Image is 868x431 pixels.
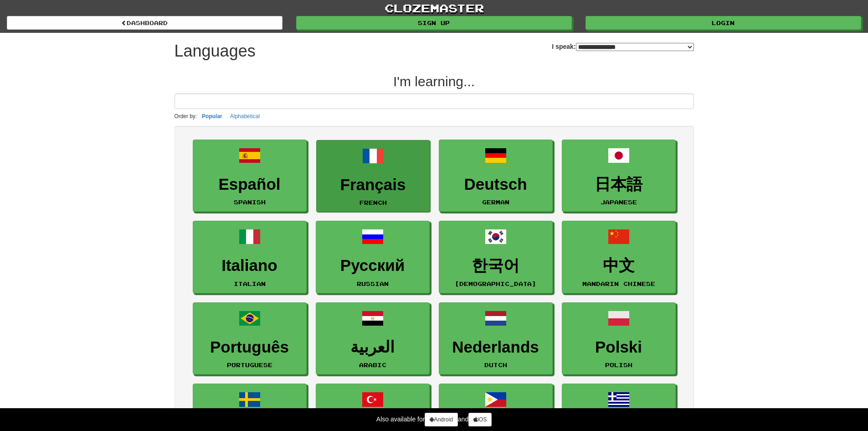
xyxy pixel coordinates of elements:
[321,338,425,356] h3: العربية
[199,111,225,121] button: Popular
[567,338,671,356] h3: Polski
[425,413,457,426] a: Android
[567,257,671,275] h3: 中文
[193,140,307,212] a: EspañolSpanish
[586,16,861,30] a: Login
[360,199,387,206] small: French
[582,280,655,287] small: Mandarin Chinese
[175,74,694,89] h2: I'm learning...
[198,338,302,356] h3: Português
[601,199,637,205] small: Japanese
[7,16,282,30] a: dashboard
[175,113,197,119] small: Order by:
[296,16,572,30] a: Sign up
[468,413,492,426] a: iOS
[234,280,266,287] small: Italian
[321,176,425,194] h3: Français
[444,257,548,275] h3: 한국어
[552,42,693,51] label: I speak:
[193,221,307,293] a: ItalianoItalian
[198,176,302,193] h3: Español
[359,362,386,368] small: Arabic
[482,199,509,205] small: German
[227,111,262,121] button: Alphabetical
[227,362,272,368] small: Portuguese
[444,338,548,356] h3: Nederlands
[576,43,694,51] select: I speak:
[357,280,389,287] small: Russian
[439,140,553,212] a: DeutschGerman
[567,176,671,193] h3: 日本語
[316,140,430,213] a: FrançaisFrench
[175,42,256,60] h1: Languages
[321,257,425,275] h3: Русский
[562,221,676,293] a: 中文Mandarin Chinese
[444,176,548,193] h3: Deutsch
[234,199,266,205] small: Spanish
[562,302,676,375] a: PolskiPolish
[439,302,553,375] a: NederlandsDutch
[316,221,430,293] a: РусскийRussian
[562,140,676,212] a: 日本語Japanese
[484,362,507,368] small: Dutch
[439,221,553,293] a: 한국어[DEMOGRAPHIC_DATA]
[198,257,302,275] h3: Italiano
[605,362,632,368] small: Polish
[316,302,430,375] a: العربيةArabic
[455,280,536,287] small: [DEMOGRAPHIC_DATA]
[193,302,307,375] a: PortuguêsPortuguese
